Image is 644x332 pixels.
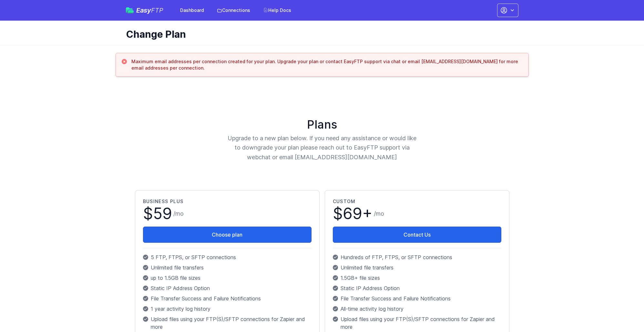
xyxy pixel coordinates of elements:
span: / [173,209,184,218]
span: $ [143,206,172,221]
img: easyftp_logo.png [126,7,134,13]
p: Upload files using your FTP(S)/SFTP connections for Zapier and more [333,315,501,331]
span: / [374,209,384,218]
a: Help Docs [259,5,295,16]
span: $ [333,206,373,221]
p: Unlimited file transfers [143,264,312,271]
h1: Change Plan [126,28,513,40]
h2: Custom [333,198,501,205]
a: Connections [213,5,254,16]
p: File Transfer Success and Failure Notifications [143,295,312,302]
span: 69+ [343,204,373,223]
p: Hundreds of FTP, FTPS, or SFTP connections [333,253,501,261]
p: All-time activity log history [333,305,501,313]
p: up to 1.5GB file sizes [143,274,312,282]
span: FTP [151,6,163,14]
h2: Business Plus [143,198,312,205]
span: mo [376,210,384,217]
p: 1.5GB+ file sizes [333,274,501,282]
button: Choose plan [143,227,312,243]
p: 5 FTP, FTPS, or SFTP connections [143,253,312,261]
span: mo [175,210,184,217]
span: Easy [136,7,163,14]
a: Contact Us [333,227,501,243]
h1: Plans [132,118,512,131]
p: File Transfer Success and Failure Notifications [333,295,501,302]
p: Upgrade to a new plan below. If you need any assistance or would like to downgrade your plan plea... [227,133,417,162]
a: EasyFTP [126,7,163,14]
a: Dashboard [176,5,208,16]
p: 1 year activity log history [143,305,312,313]
span: 59 [153,204,172,223]
h3: Maximum email addresses per connection created for your plan. Upgrade your plan or contact EasyFT... [131,58,523,71]
p: Upload files using your FTP(S)/SFTP connections for Zapier and more [143,315,312,331]
p: Unlimited file transfers [333,264,501,271]
p: Static IP Address Option [333,284,501,292]
p: Static IP Address Option [143,284,312,292]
